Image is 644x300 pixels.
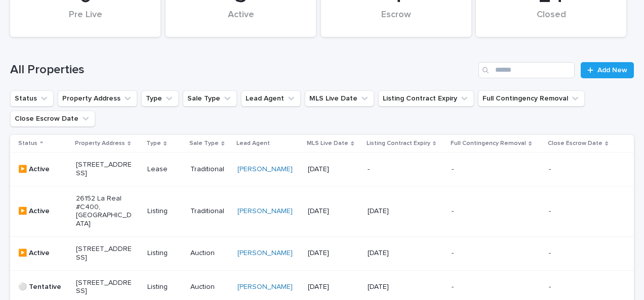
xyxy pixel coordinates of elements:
[10,63,474,77] h1: All Properties
[549,283,605,291] p: -
[58,90,137,107] button: Property Address
[18,165,68,174] p: ▶️ Active
[183,10,299,31] div: Active
[452,207,508,216] p: -
[147,249,182,258] p: Listing
[147,283,182,291] p: Listing
[368,283,424,291] p: [DATE]
[549,249,605,258] p: -
[308,249,359,258] p: [DATE]
[478,62,575,78] input: Search
[452,165,508,174] p: -
[307,138,348,149] p: MLS Live Date
[308,283,359,291] p: [DATE]
[549,165,605,174] p: -
[189,138,219,149] p: Sale Type
[237,283,293,291] a: [PERSON_NAME]
[478,90,585,107] button: Full Contingency Removal
[18,249,68,258] p: ▶️ Active
[236,138,270,149] p: Lead Agent
[190,249,229,258] p: Auction
[581,62,634,78] a: Add New
[308,207,359,216] p: [DATE]
[549,207,605,216] p: -
[368,207,424,216] p: [DATE]
[378,90,474,107] button: Listing Contract Expiry
[548,138,602,149] p: Close Escrow Date
[308,165,359,174] p: [DATE]
[368,249,424,258] p: [DATE]
[190,207,229,216] p: Traditional
[338,10,454,31] div: Escrow
[10,186,634,236] tr: ▶️ Active26152 La Real #C400, [GEOGRAPHIC_DATA]ListingTraditional[PERSON_NAME] [DATE][DATE]--
[18,283,68,291] p: ⚪️ Tentative
[241,90,301,107] button: Lead Agent
[76,194,132,228] p: 26152 La Real #C400, [GEOGRAPHIC_DATA]
[10,236,634,270] tr: ▶️ Active[STREET_ADDRESS]ListingAuction[PERSON_NAME] [DATE][DATE]--
[18,207,68,216] p: ▶️ Active
[493,10,609,31] div: Closed
[76,245,132,262] p: [STREET_ADDRESS]
[190,283,229,291] p: Auction
[183,90,237,107] button: Sale Type
[597,67,627,74] span: Add New
[237,207,293,216] a: [PERSON_NAME]
[305,90,374,107] button: MLS Live Date
[368,165,424,174] p: -
[10,153,634,186] tr: ▶️ Active[STREET_ADDRESS]LeaseTraditional[PERSON_NAME] [DATE]---
[451,138,526,149] p: Full Contingency Removal
[237,165,293,174] a: [PERSON_NAME]
[452,283,508,291] p: -
[76,279,132,296] p: [STREET_ADDRESS]
[452,249,508,258] p: -
[367,138,430,149] p: Listing Contract Expiry
[27,10,143,31] div: Pre Live
[146,138,161,149] p: Type
[75,138,125,149] p: Property Address
[237,249,293,258] a: [PERSON_NAME]
[18,138,37,149] p: Status
[147,165,182,174] p: Lease
[190,165,229,174] p: Traditional
[10,111,95,127] button: Close Escrow Date
[141,90,179,107] button: Type
[147,207,182,216] p: Listing
[10,90,54,107] button: Status
[76,161,132,178] p: [STREET_ADDRESS]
